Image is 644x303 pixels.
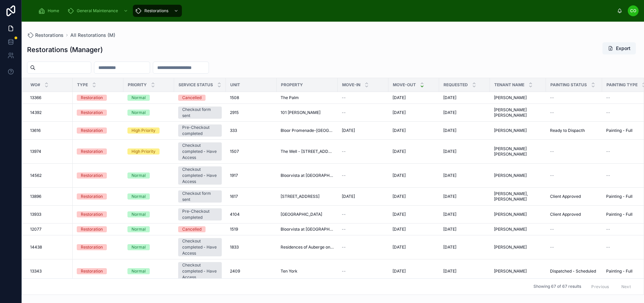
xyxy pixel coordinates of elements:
a: -- [342,95,384,100]
span: Bloorvista at [GEOGRAPHIC_DATA] [281,227,334,232]
a: [PERSON_NAME] [PERSON_NAME] [494,107,542,118]
a: [DATE] [443,269,486,274]
span: WO# [30,82,40,88]
a: Checkout form sent [178,107,222,119]
a: [STREET_ADDRESS] [281,194,334,199]
a: -- [342,173,384,178]
span: [DATE] [443,173,456,178]
span: -- [606,95,610,100]
span: [DATE] [443,194,456,199]
a: 1507 [230,149,272,154]
span: -- [606,149,610,154]
span: Move-Out [393,82,416,88]
a: Client Approved [550,194,598,199]
div: Restoration [81,172,103,179]
span: [PERSON_NAME] [494,95,527,100]
a: Restoration [77,95,119,101]
div: Normal [132,193,146,200]
span: 1519 [230,227,238,232]
div: Restoration [81,127,103,134]
span: -- [342,110,346,115]
span: [DATE] [443,95,456,100]
span: Restorations [144,8,168,14]
a: [DATE] [443,194,486,199]
a: Restorations [133,5,182,17]
a: Restoration [77,268,119,274]
span: Painting Type [606,82,638,88]
a: [DATE] [392,173,435,178]
a: [DATE] [342,128,384,133]
div: Normal [132,211,146,217]
a: Normal [127,172,170,179]
a: 14438 [30,244,69,250]
span: -- [550,244,554,250]
a: 1833 [230,244,272,250]
a: [DATE] [392,244,435,250]
div: Normal [132,172,146,179]
span: 1508 [230,95,239,100]
span: Client Approved [550,194,581,199]
span: [DATE] [443,269,456,274]
a: -- [550,110,598,115]
span: The Palm [281,95,299,100]
a: -- [342,212,384,217]
a: -- [342,227,384,232]
span: 13974 [30,149,41,154]
span: [DATE] [443,212,456,217]
span: 13616 [30,128,41,133]
div: Restoration [81,211,103,217]
span: General Maintenance [77,8,118,14]
a: Ten York [281,269,334,274]
span: [DATE] [392,227,406,232]
a: [DATE] [392,269,435,274]
span: 14392 [30,110,42,115]
span: -- [606,244,610,250]
a: Normal [127,211,170,217]
a: [DATE] [443,244,486,250]
a: Restoration [77,244,119,250]
span: 101 [PERSON_NAME] [281,110,320,115]
div: Normal [132,226,146,232]
span: Home [48,8,59,14]
div: Normal [132,268,146,274]
span: CO [630,8,636,14]
span: 12077 [30,227,42,232]
span: -- [550,173,554,178]
span: -- [342,244,346,250]
span: -- [606,110,610,115]
div: Restoration [81,110,103,116]
a: 1617 [230,194,272,199]
a: 13896 [30,194,69,199]
div: Checkout completed - Have Access [182,238,218,256]
a: [DATE] [392,128,435,133]
span: Ready to Dispacth [550,128,585,133]
a: All Restorations (M) [70,32,115,39]
a: Restoration [77,172,119,179]
div: Normal [132,95,146,101]
span: Tenant Name [494,82,524,88]
h1: Restorations (Manager) [27,45,103,54]
a: -- [550,95,598,100]
a: Checkout completed - Have Access [178,262,222,280]
button: Export [602,42,636,54]
a: High Priority [127,127,170,134]
span: 1507 [230,149,239,154]
span: [PERSON_NAME] [494,212,527,217]
span: [DATE] [342,194,355,199]
a: [DATE] [392,95,435,100]
span: 2409 [230,269,240,274]
a: General Maintenance [65,5,132,17]
a: Bloor Promenade-[GEOGRAPHIC_DATA] [281,128,334,133]
div: Checkout completed - Have Access [182,166,218,185]
span: -- [606,227,610,232]
span: Restorations [35,32,64,39]
a: Restoration [77,127,119,134]
span: Painting - Full [606,194,633,199]
span: 1917 [230,173,238,178]
span: Painting - Full [606,212,633,217]
span: Residences of Auberge on the [GEOGRAPHIC_DATA] [281,244,334,250]
div: Restoration [81,95,103,101]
